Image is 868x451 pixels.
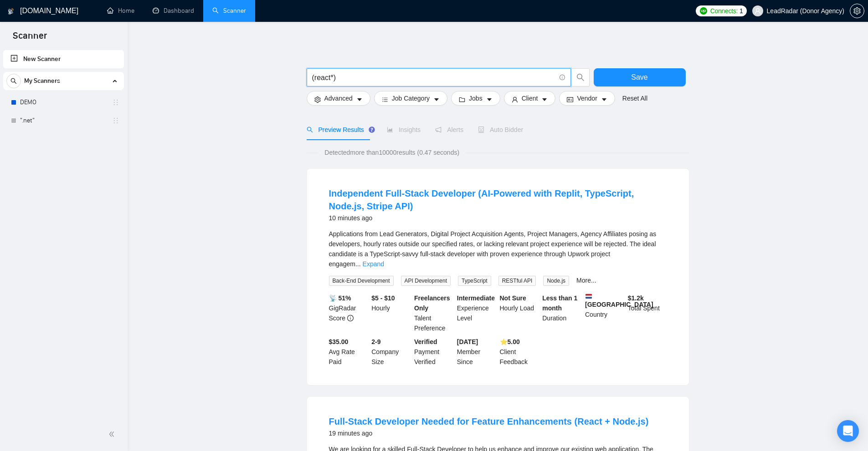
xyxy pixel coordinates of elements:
b: [GEOGRAPHIC_DATA] [585,293,653,308]
img: upwork-logo.png [700,7,707,15]
div: Avg Rate Paid [327,337,370,367]
div: Hourly [370,293,412,333]
div: Tooltip anchor [368,126,376,134]
span: area-chart [387,127,393,133]
img: 🇳🇱 [586,293,592,299]
span: Auto Bidder [478,126,523,133]
button: search [6,74,21,88]
span: caret-down [433,96,440,103]
span: folder [459,96,465,103]
span: robot [478,127,484,133]
li: New Scanner [3,50,124,68]
div: GigRadar Score [327,293,370,333]
span: info-circle [560,75,565,81]
span: Client [522,93,538,103]
span: caret-down [356,96,363,103]
span: My Scanners [24,72,60,90]
b: Verified [414,338,437,345]
div: Client Feedback [498,337,541,367]
div: 19 minutes ago [329,428,649,439]
span: holder [112,99,119,106]
li: My Scanners [3,72,124,130]
b: Intermediate [457,294,495,302]
div: Experience Level [455,293,498,333]
span: Detected more than 10000 results (0.47 seconds) [318,147,466,157]
button: Save [594,68,686,86]
span: setting [314,96,321,103]
b: $35.00 [329,338,349,345]
button: search [571,68,590,86]
span: double-left [108,430,118,439]
span: search [7,78,21,84]
span: caret-down [486,96,493,103]
span: search [572,73,589,81]
span: Save [631,71,647,83]
a: Independent Full-Stack Developer (AI-Powered with Replit, TypeScript, Node.js, Stripe API) [329,188,634,211]
b: $ 1.2k [628,294,644,302]
div: Country [583,293,626,333]
a: homeHome [107,7,134,15]
div: Member Since [455,337,498,367]
a: Expand [363,260,384,268]
span: Connects: [710,6,738,16]
span: notification [435,127,442,133]
div: Open Intercom Messenger [837,420,859,442]
span: holder [112,117,119,124]
img: logo [8,4,14,19]
b: ⭐️ 5.00 [500,338,520,345]
span: Back-End Development [329,276,394,286]
a: More... [576,277,596,284]
span: TypeScript [458,276,491,286]
span: bars [382,96,388,103]
b: Not Sure [500,294,526,302]
span: Alerts [435,126,463,133]
b: 📡 51% [329,294,351,302]
b: [DATE] [457,338,478,345]
button: barsJob Categorycaret-down [374,91,447,106]
span: setting [850,7,864,15]
span: caret-down [601,96,607,103]
button: settingAdvancedcaret-down [307,91,370,106]
span: ... [355,260,361,268]
span: search [307,127,313,133]
button: userClientcaret-down [504,91,556,106]
span: caret-down [541,96,548,103]
b: 2-9 [371,338,380,345]
div: Hourly Load [498,293,541,333]
span: RESTful API [498,276,536,286]
span: Jobs [469,93,483,103]
span: Insights [387,126,421,133]
b: Freelancers Only [414,294,450,312]
span: Preview Results [307,126,372,133]
span: idcard [567,96,573,103]
a: Reset All [622,93,647,103]
a: dashboardDashboard [153,7,194,15]
a: setting [850,7,864,15]
div: Payment Verified [412,337,455,367]
div: Total Spent [626,293,669,333]
div: Duration [540,293,583,333]
b: Less than 1 month [542,294,577,312]
div: Company Size [370,337,412,367]
span: Scanner [5,29,54,48]
div: 10 minutes ago [329,213,667,223]
a: DEMO [20,93,107,111]
button: setting [850,4,864,18]
span: Job Category [392,93,430,103]
a: New Scanner [10,50,117,68]
span: info-circle [347,315,354,321]
a: ".net" [20,111,107,130]
div: Applications from Lead Generators, Digital Project Acquisition Agents, Project Managers, Agency A... [329,229,667,269]
button: idcardVendorcaret-down [559,91,615,106]
input: Search Freelance Jobs... [312,72,555,83]
span: user [755,8,761,14]
a: searchScanner [212,7,246,15]
b: $5 - $10 [371,294,395,302]
span: Node.js [543,276,569,286]
span: API Development [401,276,451,286]
button: folderJobscaret-down [451,91,500,106]
span: Vendor [577,93,597,103]
span: 1 [740,6,743,16]
span: user [512,96,518,103]
span: Advanced [324,93,353,103]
